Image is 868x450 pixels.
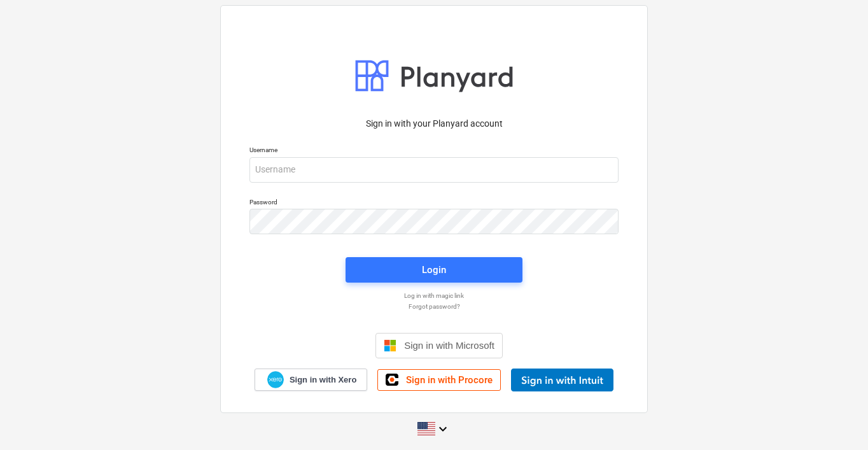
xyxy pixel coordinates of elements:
a: Sign in with Xero [255,369,368,391]
p: Username [249,146,619,157]
a: Log in with magic link [243,292,625,300]
i: keyboard_arrow_down [435,421,451,437]
span: Sign in with Microsoft [404,340,494,351]
a: Sign in with Procore [377,369,501,391]
a: Forgot password? [243,302,625,311]
img: Microsoft logo [384,339,396,352]
input: Username [249,157,619,183]
span: Sign in with Xero [290,374,356,386]
img: Xero logo [267,371,284,388]
button: Login [346,257,522,283]
div: Login [422,262,446,278]
p: Sign in with your Planyard account [249,117,619,130]
p: Password [249,198,619,209]
span: Sign in with Procore [406,374,493,386]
